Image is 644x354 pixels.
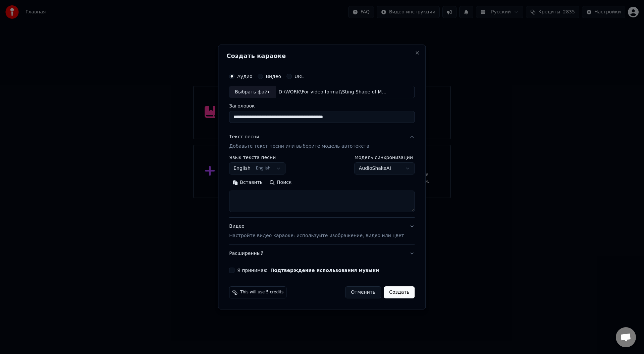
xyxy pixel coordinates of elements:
[229,129,415,155] button: Текст песниДобавьте текст песни или выберите модель автотекста
[266,74,281,79] label: Видео
[266,178,295,188] button: Поиск
[229,143,369,150] p: Добавьте текст песни или выберите модель автотекста
[229,155,285,160] label: Язык текста песни
[240,290,283,295] span: This will use 5 credits
[229,86,276,98] div: Выбрать файл
[237,268,379,273] label: Я принимаю
[276,89,390,95] div: D:\WORK\For video format\Sting Shape of My Heart\Sting - Shape Of My Heart (Lead Vocal) ([PERSON_...
[384,286,415,298] button: Создать
[294,74,304,79] label: URL
[226,53,417,59] h2: Создать караоке
[229,245,415,262] button: Расширенный
[229,178,266,188] button: Вставить
[229,223,404,239] div: Видео
[229,155,415,218] div: Текст песниДобавьте текст песни или выберите модель автотекста
[229,134,259,141] div: Текст песни
[229,104,415,109] label: Заголовок
[345,286,381,298] button: Отменить
[229,232,404,239] p: Настройте видео караоке: используйте изображение, видео или цвет
[270,268,379,273] button: Я принимаю
[229,218,415,245] button: ВидеоНастройте видео караоке: используйте изображение, видео или цвет
[237,74,252,79] label: Аудио
[355,155,415,160] label: Модель синхронизации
